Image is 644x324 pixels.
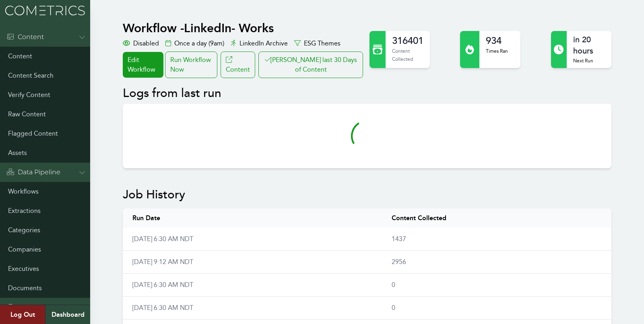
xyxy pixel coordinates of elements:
td: 1437 [382,228,611,251]
div: Data Pipeline [6,167,60,177]
svg: audio-loading [351,120,383,152]
h2: 316401 [392,34,423,47]
td: 0 [382,297,611,320]
th: Run Date [123,208,382,228]
td: 2956 [382,251,611,274]
p: Times Ran [486,47,508,55]
h2: 934 [486,34,508,47]
a: [DATE] 9:12 AM NDT [132,258,193,266]
a: [DATE] 6:30 AM NDT [132,235,193,243]
div: LinkedIn Archive [231,39,288,48]
a: Edit Workflow [123,52,163,78]
th: Content Collected [382,208,611,228]
a: [DATE] 6:30 AM NDT [132,281,193,289]
h2: Job History [123,188,611,202]
h1: Workflow - LinkedIn- Works [123,21,365,35]
a: Dashboard [45,305,90,324]
button: [PERSON_NAME] last 30 Days of Content [258,52,363,78]
h2: in 20 hours [573,34,605,57]
div: Run Workflow Now [165,52,217,78]
div: Admin [6,303,39,312]
div: Once a day (9am) [165,39,224,48]
div: Disabled [123,39,159,48]
div: ESG Themes [294,39,341,48]
td: 0 [382,274,611,297]
h2: Logs from last run [123,86,611,101]
p: Next Run [573,57,605,65]
a: Content [221,52,255,78]
p: Content Collected [392,47,423,63]
a: [DATE] 6:30 AM NDT [132,304,193,312]
div: Content [6,32,44,42]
